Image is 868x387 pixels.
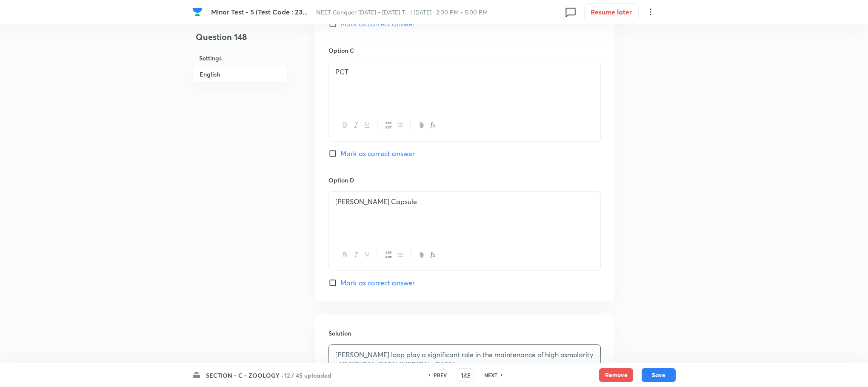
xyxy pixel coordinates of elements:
[284,371,331,380] h6: 12 / 45 uploaded
[316,8,488,16] span: NEET Conquer [DATE] - [DATE] T... | [DATE] · 2:00 PM - 5:00 PM
[484,371,497,379] h6: NEXT
[328,46,601,55] h6: Option C
[584,3,639,20] button: Resume later
[340,148,415,159] span: Mark as correct answer
[211,7,308,16] span: Minor Test - 5 (Test Code : 23...
[328,176,601,185] h6: Option D
[642,368,676,382] button: Save
[192,7,203,17] img: Company Logo
[434,371,447,379] h6: PREV
[335,67,594,77] p: PCT
[599,368,633,382] button: Remove
[335,197,594,207] p: [PERSON_NAME] Capsule
[328,329,601,338] h6: Solution
[335,350,594,369] p: [PERSON_NAME] loop play a significant role in the maintenance of high osmolarity of [MEDICAL_DATA...
[192,50,288,66] h6: Settings
[340,278,415,288] span: Mark as correct answer
[192,31,288,50] h4: Question 148
[340,19,415,29] span: Mark as correct answer
[192,66,288,83] h6: English
[192,7,204,17] a: Company Logo
[206,371,283,380] h6: SECTION - C - ZOOLOGY ·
